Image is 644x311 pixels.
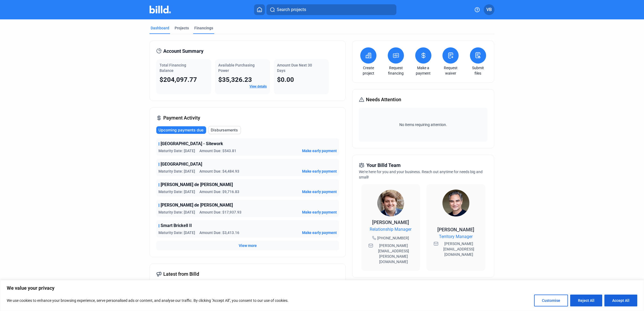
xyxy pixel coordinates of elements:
a: View details [250,85,267,88]
span: Upcoming payments due [158,127,203,133]
span: Maturity Date: [DATE] [158,148,195,153]
span: Smart Brickell II [161,222,192,229]
span: Account Summary [163,47,203,55]
span: [PERSON_NAME] de [PERSON_NAME] [161,202,233,208]
span: [GEOGRAPHIC_DATA] [161,161,202,167]
span: [PHONE_NUMBER] [377,235,409,241]
span: [PERSON_NAME] de [PERSON_NAME] [161,181,233,188]
a: Create project [359,65,378,76]
a: Request financing [386,65,405,76]
button: Disbursements [208,126,241,134]
button: Accept All [604,295,637,306]
span: Amount Due: $4,484.93 [199,169,239,174]
span: Territory Manager [439,233,473,240]
span: Amount Due: $9,716.83 [199,189,239,194]
span: Amount Due Next 30 Days [277,63,312,73]
button: Make early payment [302,209,337,215]
p: We value your privacy [7,285,637,291]
span: Search projects [277,6,306,13]
span: $0.00 [277,76,294,83]
span: Amount Due: $3,413.16 [199,230,239,235]
button: Make early payment [302,148,337,153]
span: Maturity Date: [DATE] [158,169,195,174]
span: Payment Activity [163,114,200,122]
span: [PERSON_NAME][EMAIL_ADDRESS][DOMAIN_NAME] [439,241,478,257]
span: Maturity Date: [DATE] [158,209,195,215]
button: Upcoming payments due [156,126,206,134]
span: No items requiring attention. [361,122,485,127]
img: Billd Company Logo [150,6,171,13]
span: $204,097.77 [160,76,197,83]
span: Amount Due: $543.81 [199,148,236,153]
span: [PERSON_NAME][EMAIL_ADDRESS][PERSON_NAME][DOMAIN_NAME] [374,243,413,264]
p: We use cookies to enhance your browsing experience, serve personalised ads or content, and analys... [7,297,289,304]
span: Amount Due: $17,937.93 [199,209,241,215]
a: Make a payment [414,65,433,76]
span: Your Billd Team [366,162,401,169]
button: Make early payment [302,169,337,174]
button: VB [484,4,494,15]
span: Maturity Date: [DATE] [158,189,195,194]
button: Reject All [570,295,602,306]
button: Make early payment [302,230,337,235]
span: [GEOGRAPHIC_DATA] - Sitework [161,141,223,147]
span: Needs Attention [366,96,401,103]
button: Make early payment [302,189,337,194]
a: Request waiver [441,65,460,76]
button: Customise [534,295,568,306]
img: Territory Manager [442,190,469,216]
div: Projects [175,25,189,31]
button: View more [239,243,257,248]
span: Disbursements [211,127,238,133]
div: Financings [194,25,213,31]
button: Search projects [266,4,396,15]
span: Maturity Date: [DATE] [158,230,195,235]
span: [PERSON_NAME] [372,219,409,225]
span: Total Financing Balance [160,63,186,73]
span: VB [486,6,492,13]
img: Relationship Manager [377,190,404,216]
span: We're here for you and your business. Reach out anytime for needs big and small! [359,170,483,179]
span: Available Purchasing Power [218,63,255,73]
span: $35,326.23 [218,76,252,83]
div: Dashboard [151,25,169,31]
span: [PERSON_NAME] [437,227,474,232]
span: Relationship Manager [370,226,411,233]
span: Latest from Billd [163,270,199,278]
a: Submit files [469,65,487,76]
